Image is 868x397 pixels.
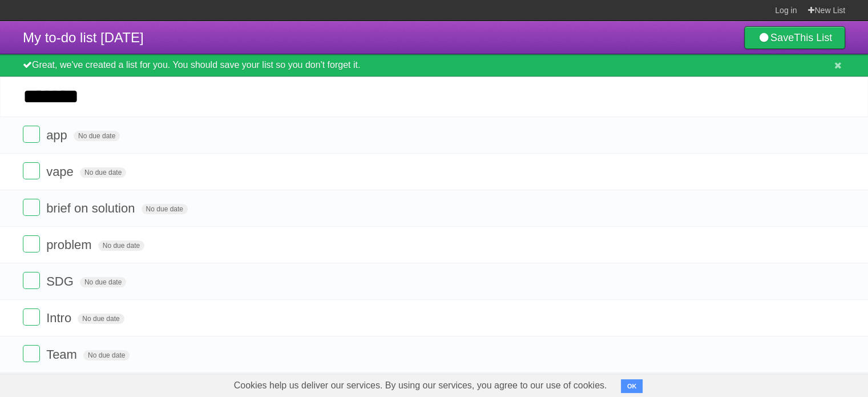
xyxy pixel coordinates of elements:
[46,201,138,215] span: brief on solution
[794,32,832,43] b: This List
[46,165,76,179] span: vape
[46,347,80,362] span: Team
[23,126,40,143] label: Done
[23,345,40,362] label: Done
[74,131,120,141] span: No due date
[23,272,40,289] label: Done
[46,238,94,252] span: problem
[46,274,76,288] span: SDG
[23,235,40,252] label: Done
[23,199,40,216] label: Done
[98,240,144,251] span: No due date
[78,314,124,324] span: No due date
[80,167,126,178] span: No due date
[80,277,126,287] span: No due date
[23,30,144,45] span: My to-do list [DATE]
[46,311,74,325] span: Intro
[23,162,40,179] label: Done
[46,128,70,142] span: app
[83,350,130,360] span: No due date
[621,379,643,393] button: OK
[223,374,619,397] span: Cookies help us deliver our services. By using our services, you agree to our use of cookies.
[744,26,845,49] a: SaveThis List
[142,204,188,214] span: No due date
[23,308,40,326] label: Done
